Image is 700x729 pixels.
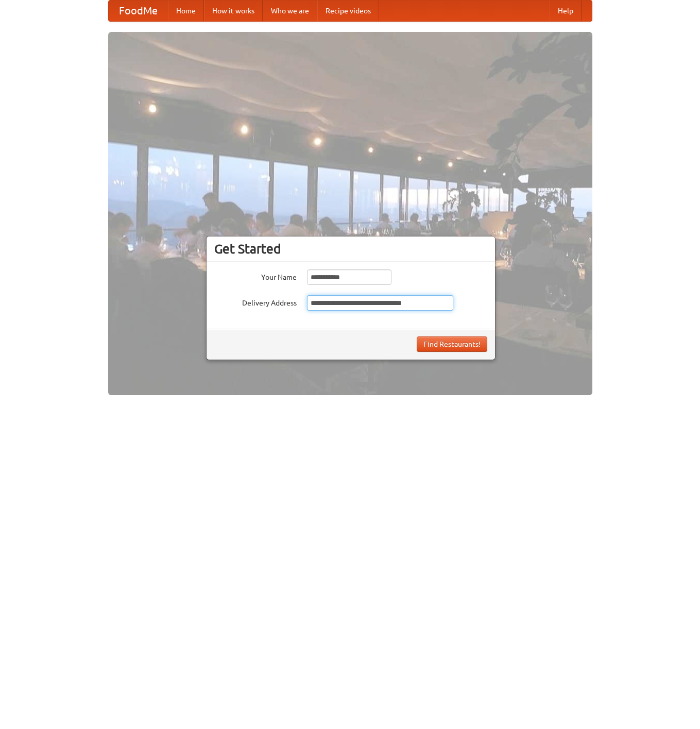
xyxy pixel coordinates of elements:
button: Find Restaurants! [417,336,487,352]
h3: Get Started [214,241,487,257]
a: FoodMe [109,1,168,21]
a: How it works [204,1,263,21]
label: Your Name [214,269,297,282]
a: Recipe videos [317,1,379,21]
a: Who we are [263,1,317,21]
a: Home [168,1,204,21]
label: Delivery Address [214,295,297,308]
a: Help [550,1,582,21]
